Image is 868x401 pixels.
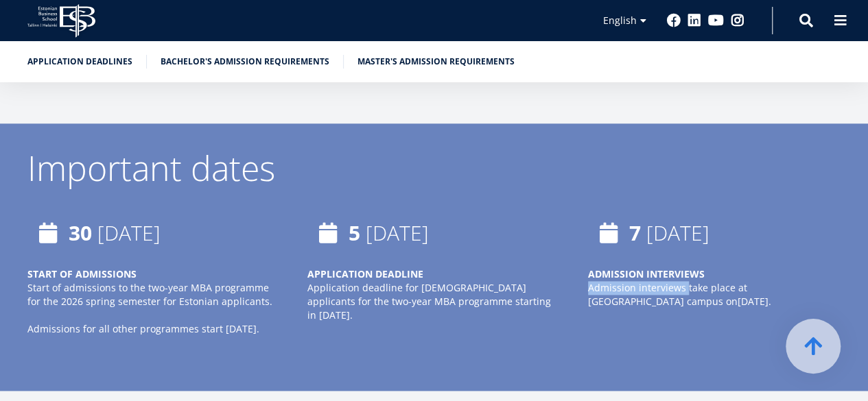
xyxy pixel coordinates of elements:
[646,219,709,247] time: [DATE]
[688,14,701,27] a: Linkedin
[69,219,92,247] strong: 30
[731,14,744,27] a: Instagram
[27,151,841,185] div: Important dates
[738,295,769,308] b: [DATE]
[629,219,641,247] strong: 7
[307,281,560,322] p: Application deadline for [DEMOGRAPHIC_DATA] applicants for the two-year MBA programme starting in...
[366,219,429,247] time: [DATE]
[27,267,137,280] strong: START OF ADMISSIONS
[708,14,724,27] a: Youtube
[667,14,681,27] a: Facebook
[357,55,515,69] a: Master's admission requirements
[588,267,705,280] strong: ADMISSION INTERVIEWS
[161,55,329,69] a: Bachelor's admission requirements
[97,219,161,247] time: [DATE]
[27,281,280,308] p: Start of admissions to the two-year MBA programme for the 2026 spring semester for Estonian appli...
[307,267,423,280] strong: APPLICATION DEADLINE
[27,322,259,335] em: Admissions for all other programmes start [DATE].
[349,219,360,247] strong: 5
[588,281,841,308] p: Admission interviews take place at [GEOGRAPHIC_DATA] campus on .
[27,55,132,69] a: Application deadlines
